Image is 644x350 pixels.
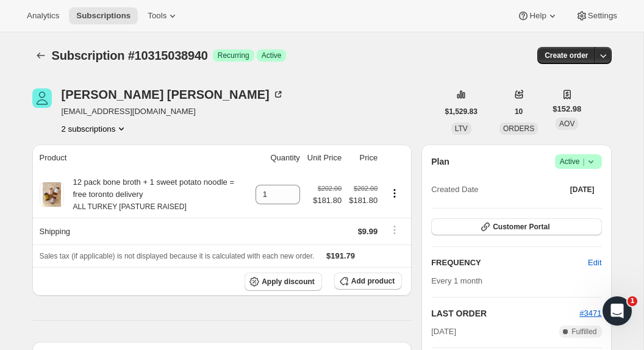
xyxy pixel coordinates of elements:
span: $181.80 [349,195,377,207]
span: Tools [148,11,166,21]
button: Tools [140,7,186,24]
small: ALL TURKEY [PASTURE RAISED] [73,202,187,211]
button: #3471 [579,307,601,320]
th: Shipping [32,218,252,245]
button: Edit [581,253,609,273]
th: Quantity [252,145,304,171]
span: Active [560,155,597,168]
h2: LAST ORDER [431,307,579,320]
span: Active [262,51,282,60]
span: AOV [559,120,574,128]
span: LTV [455,124,468,133]
small: $202.00 [318,185,342,192]
button: Analytics [20,7,66,24]
span: Create order [545,51,588,60]
span: Recurring [218,51,249,60]
a: #3471 [579,309,601,318]
button: Apply discount [245,273,322,291]
div: 12 pack bone broth + 1 sweet potato noodle = free toronto delivery [64,176,248,213]
div: [PERSON_NAME] [PERSON_NAME] [62,88,284,101]
span: [EMAIL_ADDRESS][DOMAIN_NAME] [62,105,284,118]
h2: Plan [431,155,449,168]
button: Product actions [62,123,128,135]
th: Price [345,145,381,171]
span: Fulfilled [571,327,596,337]
button: Help [510,7,565,24]
span: Customer Portal [493,222,549,232]
button: $1,529.83 [438,103,485,120]
span: $181.80 [313,195,342,207]
span: Add product [351,276,395,286]
button: Shipping actions [385,223,404,237]
button: Create order [537,47,595,64]
h2: FREQUENCY [431,257,588,269]
small: $202.00 [354,185,377,192]
span: Settings [588,11,617,21]
span: Every 1 month [431,276,482,285]
button: Settings [568,7,624,24]
span: Subscriptions [76,11,131,21]
th: Product [32,145,252,171]
button: Subscriptions [69,7,138,24]
span: Help [529,11,546,21]
button: [DATE] [563,181,602,198]
span: Subscription #10315038940 [52,49,208,62]
span: $152.98 [553,103,581,115]
button: 10 [507,103,530,120]
span: $1,529.83 [445,107,478,116]
span: 1 [628,296,637,306]
span: Analytics [27,11,59,21]
span: Melissa Monzon [32,88,52,108]
span: | [582,157,584,166]
span: Edit [588,257,601,269]
span: Sales tax (if applicable) is not displayed because it is calculated with each new order. [40,252,315,260]
span: Created Date [431,184,478,196]
button: Subscriptions [32,47,49,64]
span: ORDERS [503,124,534,133]
span: Apply discount [262,277,315,287]
iframe: Intercom live chat [603,296,632,326]
th: Unit Price [304,145,345,171]
span: $191.79 [326,251,355,260]
span: [DATE] [431,326,456,338]
button: Customer Portal [431,218,601,235]
span: [DATE] [570,185,595,195]
span: 10 [515,107,523,116]
button: Add product [334,273,402,290]
button: Product actions [385,187,404,200]
span: $9.99 [358,227,378,236]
